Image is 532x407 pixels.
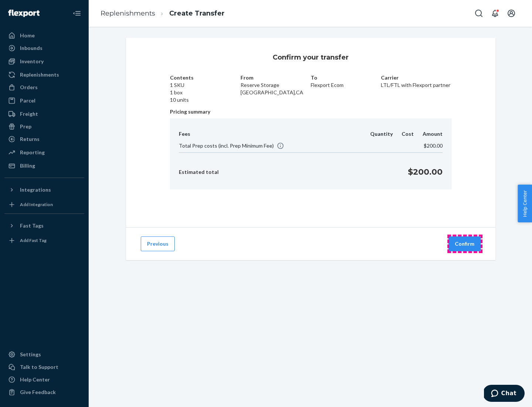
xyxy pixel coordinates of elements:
[4,361,84,373] button: Talk to Support
[20,201,53,208] div: Add Integration
[414,130,443,141] th: Amount
[4,160,84,172] a: Billing
[381,74,451,104] div: LTL/FTL with Flexport partner
[69,6,84,21] button: Close Navigation
[20,149,45,156] div: Reporting
[20,32,35,39] div: Home
[4,95,84,107] a: Parcel
[4,69,84,81] a: Replenishments
[311,74,381,104] div: Flexport Ecom
[4,81,84,93] a: Orders
[20,97,35,104] div: Parcel
[4,133,84,145] a: Returns
[381,74,451,81] p: Carrier
[20,123,31,130] div: Prep
[471,6,486,21] button: Open Search Box
[20,58,44,65] div: Inventory
[170,108,451,115] p: Pricing summary
[20,162,35,169] div: Billing
[20,363,58,371] div: Talk to Support
[170,74,240,104] div: 1 SKU 1 box 10 units
[518,185,532,222] button: Help Center
[100,9,155,17] a: Replenishments
[20,376,50,383] div: Help Center
[4,220,84,232] button: Fast Tags
[361,130,393,141] th: Quantity
[4,42,84,54] a: Inbounds
[170,74,240,81] p: Contents
[241,74,311,81] p: From
[95,3,231,24] ol: breadcrumbs
[424,142,443,149] span: $200.00
[4,349,84,360] a: Settings
[311,74,381,81] p: To
[273,53,349,62] h3: Confirm your transfer
[241,74,311,104] div: Reserve Storage [GEOGRAPHIC_DATA] , CA
[20,351,41,358] div: Settings
[4,386,84,398] button: Give Feedback
[20,388,56,396] div: Give Feedback
[4,374,84,386] a: Help Center
[20,44,42,52] div: Inbounds
[20,135,40,143] div: Returns
[4,199,84,211] a: Add Integration
[20,110,38,118] div: Freight
[4,121,84,132] a: Prep
[449,236,481,251] button: Confirm
[20,84,38,91] div: Orders
[8,10,40,17] img: Flexport logo
[20,237,47,243] div: Add Fast Tag
[141,236,175,251] button: Previous
[4,108,84,120] a: Freight
[20,71,59,78] div: Replenishments
[484,385,525,403] iframe: Opens a widget where you can chat to one of our agents
[408,166,443,178] p: $200.00
[169,9,225,17] a: Create Transfer
[488,6,502,21] button: Open notifications
[4,147,84,158] a: Reporting
[179,168,219,176] p: Estimated total
[4,55,84,67] a: Inventory
[179,142,274,149] span: Total Prep costs (incl. Prep Minimum Fee)
[20,186,51,194] div: Integrations
[4,184,84,196] button: Integrations
[4,30,84,41] a: Home
[179,130,361,141] th: Fees
[20,222,44,229] div: Fast Tags
[4,235,84,246] a: Add Fast Tag
[393,130,414,141] th: Cost
[504,6,519,21] button: Open account menu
